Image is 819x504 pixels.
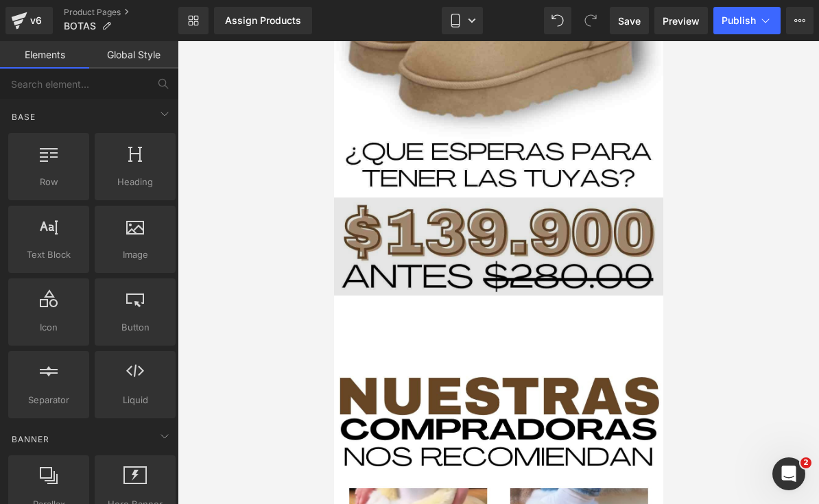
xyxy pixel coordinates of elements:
div: v6 [27,12,45,29]
span: Image [99,248,171,262]
span: Save [618,14,641,28]
span: Liquid [99,393,171,407]
span: Icon [12,320,85,335]
span: Heading [99,175,171,189]
span: Row [12,175,85,189]
span: Text Block [12,248,85,262]
span: Button [99,320,171,335]
a: Product Pages [64,7,178,18]
button: More [786,7,814,34]
span: 2 [800,457,811,468]
span: BOTAS [64,21,96,32]
span: Publish [722,15,756,26]
button: Publish [713,7,781,34]
iframe: Intercom live chat [772,457,805,490]
a: v6 [5,7,53,34]
a: Preview [654,7,708,34]
span: Separator [12,393,85,407]
span: Preview [663,14,700,28]
div: Assign Products [225,15,301,26]
a: Global Style [89,41,178,69]
span: Base [10,110,37,123]
button: Undo [544,7,571,34]
button: Redo [577,7,604,34]
span: Banner [10,433,51,446]
a: New Library [178,7,209,34]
